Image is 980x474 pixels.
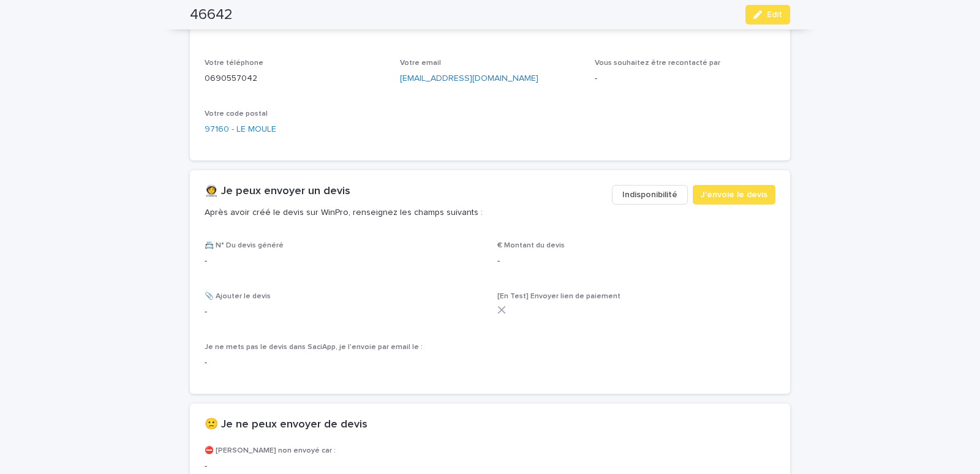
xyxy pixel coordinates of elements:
p: - [595,72,775,85]
span: Votre code postal [205,110,268,118]
h2: 46642 [190,6,233,24]
span: Votre email [400,59,441,67]
button: Edit [745,5,790,24]
button: Indisponibilité [612,185,688,205]
p: - [497,255,775,268]
span: Indisponibilité [622,189,677,201]
span: 📇 N° Du devis généré [205,242,284,249]
a: 97160 - LE MOULE [205,123,276,136]
p: - [205,460,775,473]
span: J'envoie le devis [701,189,767,201]
span: € Montant du devis [497,242,565,249]
span: Je ne mets pas le devis dans SaciApp, je l'envoie par email le : [205,344,423,351]
p: - [205,255,483,268]
span: 📎 Ajouter le devis [205,293,271,300]
span: Votre téléphone [205,59,263,67]
button: J'envoie le devis [693,185,775,205]
p: - [205,306,483,318]
h2: 👩‍🚀 Je peux envoyer un devis [205,185,350,198]
span: [En Test] Envoyer lien de paiement [497,293,620,300]
span: Edit [767,10,782,19]
h2: 🙁 Je ne peux envoyer de devis [205,418,367,432]
p: Après avoir créé le devis sur WinPro, renseignez les champs suivants : [205,207,602,218]
a: [EMAIL_ADDRESS][DOMAIN_NAME] [400,74,538,83]
p: 0690557042 [205,72,385,85]
p: - [205,356,483,369]
span: Vous souhaitez être recontacté par [595,59,720,67]
span: ⛔ [PERSON_NAME] non envoyé car : [205,447,336,454]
